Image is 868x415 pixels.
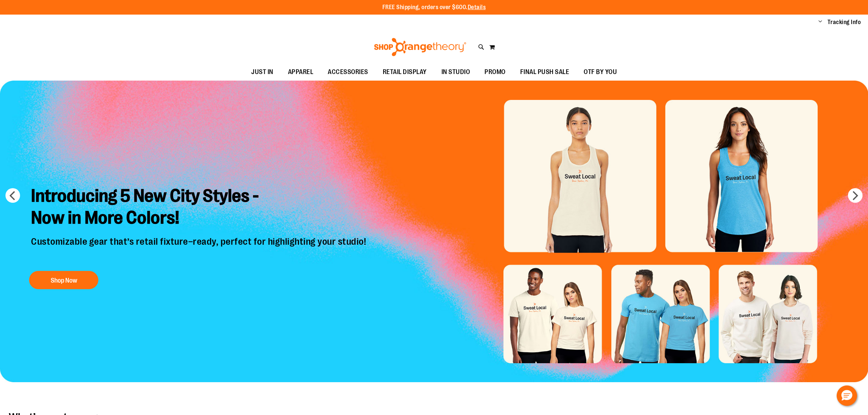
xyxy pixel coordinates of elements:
a: Introducing 5 New City Styles -Now in More Colors! Customizable gear that’s retail fixture–ready,... [26,179,373,293]
span: JUST IN [251,64,273,80]
span: FINAL PUSH SALE [520,64,569,80]
span: OTF BY YOU [584,64,617,80]
span: PROMO [484,64,506,80]
a: FINAL PUSH SALE [513,64,577,81]
button: prev [5,188,20,203]
button: Account menu [818,19,822,26]
a: ACCESSORIES [320,64,375,81]
p: FREE Shipping, orders over $600. [382,3,486,12]
span: IN STUDIO [441,64,470,80]
a: IN STUDIO [434,64,478,81]
a: JUST IN [244,64,281,81]
p: Customizable gear that’s retail fixture–ready, perfect for highlighting your studio! [26,236,373,264]
h2: Introducing 5 New City Styles - Now in More Colors! [26,179,373,236]
img: Shop Orangetheory [373,38,467,56]
button: Hello, have a question? Let’s chat. [837,385,857,406]
span: APPAREL [288,64,314,80]
button: Shop Now [29,271,98,289]
span: ACCESSORIES [328,64,368,80]
a: OTF BY YOU [576,64,624,81]
a: Tracking Info [828,18,861,26]
a: RETAIL DISPLAY [375,64,434,81]
button: next [848,188,863,203]
a: Details [468,4,486,11]
span: RETAIL DISPLAY [383,64,427,80]
a: APPAREL [281,64,321,81]
a: PROMO [477,64,513,81]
